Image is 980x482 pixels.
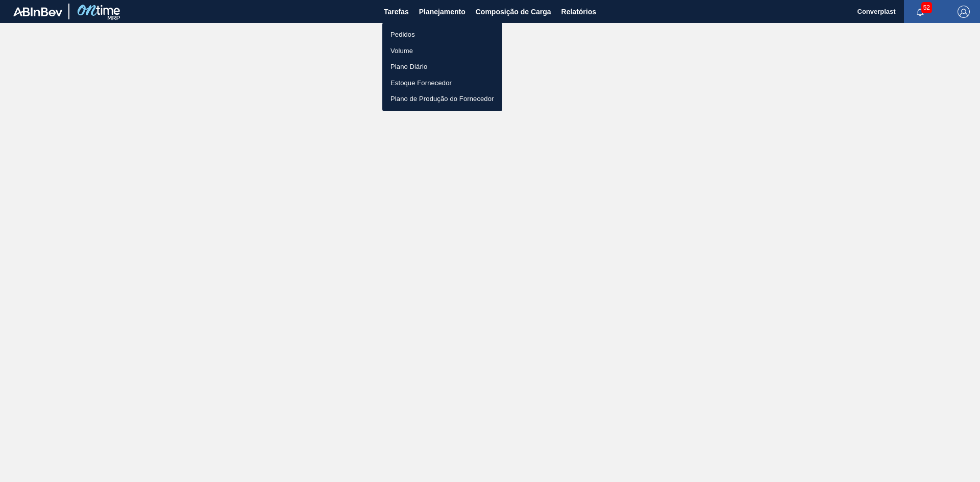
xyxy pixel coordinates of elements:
[382,43,502,59] a: Volume
[382,91,502,107] a: Plano de Produção do Fornecedor
[382,59,502,75] a: Plano Diário
[382,27,502,43] a: Pedidos
[382,75,502,91] a: Estoque Fornecedor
